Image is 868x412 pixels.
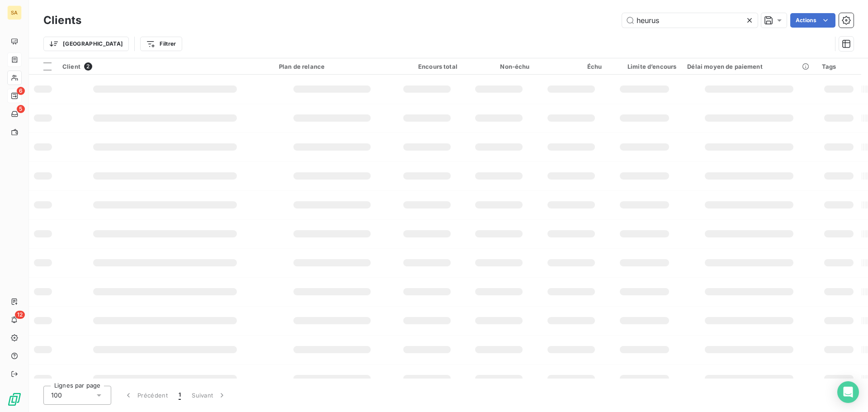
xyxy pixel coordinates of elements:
div: Non-échu [468,63,530,70]
div: Limite d’encours [613,63,676,70]
div: Plan de relance [279,63,385,70]
button: 1 [173,386,186,405]
button: Précédent [118,386,173,405]
div: Encours total [396,63,458,70]
button: Filtrer [140,37,182,51]
span: Client [62,63,80,70]
span: 6 [17,87,25,95]
img: Logo LeanPay [7,392,22,407]
div: Open Intercom Messenger [837,381,859,403]
button: [GEOGRAPHIC_DATA] [43,37,129,51]
span: 12 [15,311,25,319]
div: Tags [822,63,856,70]
span: 100 [51,391,62,400]
div: Échu [541,63,602,70]
h3: Clients [43,12,81,28]
span: 5 [17,105,25,113]
button: Actions [790,13,835,28]
input: Rechercher [622,13,758,28]
span: 2 [84,62,92,71]
button: Suivant [186,386,232,405]
span: 1 [179,391,181,400]
div: Délai moyen de paiement [687,63,811,70]
div: SA [7,5,22,20]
